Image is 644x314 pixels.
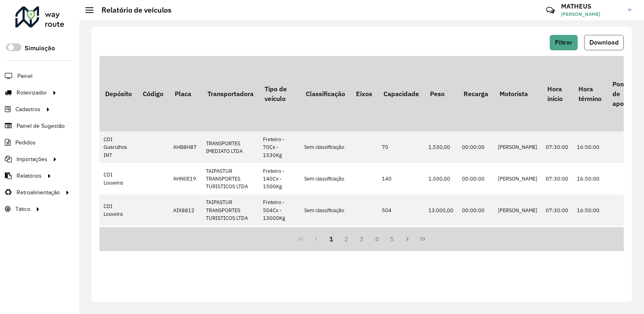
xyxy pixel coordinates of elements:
h3: MATHEUS [561,2,622,10]
span: Tático [15,205,30,213]
td: Freteiro - 140Cx - 1500Kg [259,163,300,195]
td: 07:30:00 [542,131,573,163]
td: CDI Guarulhos INT [100,131,137,163]
td: TAIPASTUR TRANSPORTES TURISTICOS LTDA [202,226,259,258]
span: Pedidos [15,138,36,147]
td: 420 [378,226,424,258]
button: 5 [385,231,400,247]
a: Contato Rápido [542,2,559,19]
span: Relatórios [17,172,42,180]
th: Transportadora [202,56,259,131]
h2: Relatório de veículos [93,6,172,15]
td: 13.000,00 [424,226,458,258]
td: TAIPASTUR TRANSPORTES TURISTICOS LTDA [202,194,259,226]
td: TRANSPORTES IMEDIATO LTDA [202,131,259,163]
label: Simulação [25,43,55,53]
span: Painel de Sugestão [17,122,65,130]
td: 16:50:00 [573,163,607,195]
td: [PERSON_NAME] [494,131,542,163]
td: CDI Louveira [100,163,137,195]
th: Eixos [351,56,378,131]
button: Download [584,35,624,50]
td: Sem classificação [300,163,350,195]
button: 4 [369,231,385,247]
td: CDI Louveira [100,226,137,258]
td: 00:00:00 [458,194,494,226]
td: 1.530,00 [424,131,458,163]
td: 1.500,00 [424,163,458,195]
th: Hora término [573,56,607,131]
td: 16:50:00 [573,226,607,258]
td: [PERSON_NAME] [494,226,542,258]
th: Peso [424,56,458,131]
th: Placa [169,56,202,131]
th: Recarga [458,56,494,131]
th: Ponto de apoio [607,56,635,131]
td: 504 [378,194,424,226]
td: 07:30:00 [542,194,573,226]
td: 70 [378,131,424,163]
td: AIX8812 [169,194,202,226]
th: Hora início [542,56,573,131]
span: Cadastros [15,105,40,114]
td: 00:00:00 [458,131,494,163]
span: Painel [17,72,32,80]
td: TAIPASTUR TRANSPORTES TURISTICOS LTDA [202,163,259,195]
td: Freteiro - 420Cx - 13000Kg [259,226,300,258]
th: Depósito [100,56,137,131]
span: [PERSON_NAME] [561,11,622,18]
td: Sem classificação [300,131,350,163]
span: Roteirizador [17,88,47,97]
td: 16:50:00 [573,194,607,226]
td: 07:30:00 [542,226,573,258]
td: [PERSON_NAME] [494,194,542,226]
td: 16:50:00 [573,131,607,163]
td: 00:00:00 [458,226,494,258]
td: Sem classificação [300,194,350,226]
span: Retroalimentação [17,188,60,197]
th: Código [137,56,169,131]
td: Sem classificação [300,226,350,258]
td: 13.000,00 [424,194,458,226]
th: Classificação [300,56,350,131]
td: 00:00:00 [458,163,494,195]
button: Filtrar [550,35,578,50]
td: 07:30:00 [542,163,573,195]
button: Next Page [400,231,415,247]
td: 140 [378,163,424,195]
button: 2 [339,231,354,247]
td: AHN0E19 [169,163,202,195]
td: [PERSON_NAME] [494,163,542,195]
td: Freteiro - 504Cx - 13000Kg [259,194,300,226]
td: AHB8H87 [169,131,202,163]
button: Last Page [415,231,430,247]
td: CDI Louveira [100,194,137,226]
td: Freteiro - 70Cx - 1530Kg [259,131,300,163]
td: AIX8I12 [169,226,202,258]
span: Importações [17,155,47,163]
th: Tipo de veículo [259,56,300,131]
th: Capacidade [378,56,424,131]
button: 3 [354,231,369,247]
button: 1 [324,231,339,247]
span: Filtrar [555,39,572,46]
span: Download [589,39,619,46]
th: Motorista [494,56,542,131]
